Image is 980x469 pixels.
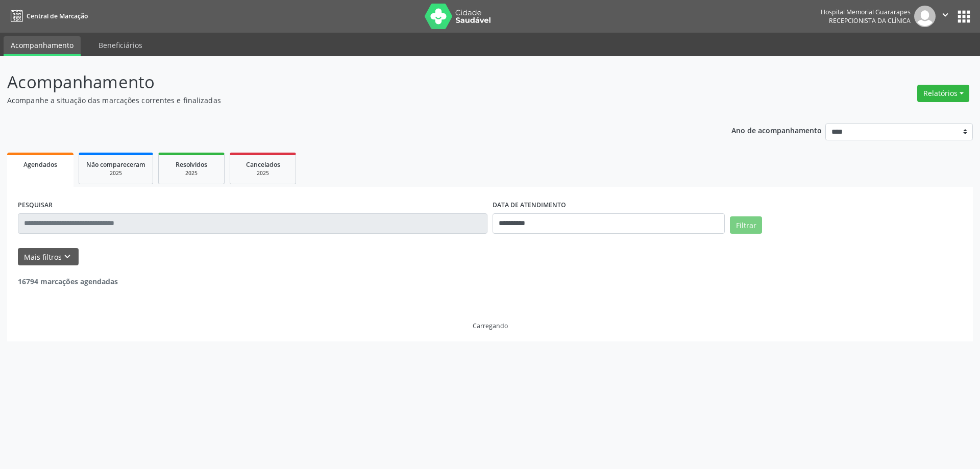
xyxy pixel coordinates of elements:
div: Hospital Memorial Guararapes [821,8,911,16]
span: Resolvidos [176,160,207,169]
div: 2025 [237,169,288,177]
p: Ano de acompanhamento [731,124,822,136]
button:  [936,6,955,27]
span: Central de Marcação [27,12,88,20]
button: Mais filtroskeyboard_arrow_down [18,248,79,266]
span: Recepcionista da clínica [829,16,911,25]
img: img [914,6,936,27]
p: Acompanhe a situação das marcações correntes e finalizadas [7,95,683,106]
p: Acompanhamento [7,69,683,95]
button: Filtrar [730,216,762,234]
div: 2025 [166,169,217,177]
a: Central de Marcação [7,8,88,24]
a: Acompanhamento [4,36,81,56]
label: DATA DE ATENDIMENTO [493,198,566,213]
div: Carregando [473,322,508,330]
i:  [940,9,951,20]
span: Não compareceram [86,160,145,169]
strong: 16794 marcações agendadas [18,277,118,286]
label: PESQUISAR [18,198,53,213]
button: Relatórios [917,85,969,102]
span: Agendados [23,160,57,169]
button: apps [955,8,973,26]
div: 2025 [86,169,145,177]
span: Cancelados [246,160,280,169]
a: Beneficiários [91,36,150,54]
i: keyboard_arrow_down [62,251,73,262]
